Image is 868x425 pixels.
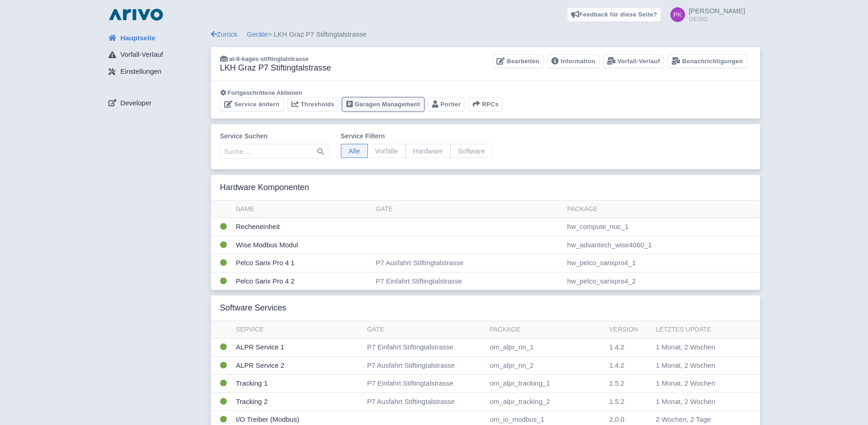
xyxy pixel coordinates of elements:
a: Zurück [211,30,238,38]
td: P7 Ausfahrt Stiftingtalstrasse [363,356,486,375]
input: Suche… [220,144,330,158]
a: Geräte [247,30,268,38]
h3: Hardware Komponenten [220,183,309,193]
td: P7 Einfahrt Stiftingtalstrasse [372,272,563,290]
span: Hardware [405,144,451,158]
span: 1.4.2 [609,343,624,351]
label: Service suchen [220,131,330,141]
h3: LKH Graz P7 Stiftingtalstrasse [220,63,331,73]
span: [PERSON_NAME] [689,7,745,15]
span: at-8-kages-stiftingtalstrasse [229,55,309,62]
td: Wise Modbus Modul [232,236,372,254]
h3: Software Services [220,303,286,313]
td: om_alpr_nn_2 [486,356,605,375]
td: ALPR Service 1 [232,338,364,357]
td: P7 Einfahrt Stiftingtalstrasse [363,375,486,393]
td: hw_pelco_sarixpro4_2 [563,272,760,290]
td: ALPR Service 2 [232,356,364,375]
span: Alle [341,144,368,158]
label: Service filtern [341,131,493,141]
a: [PERSON_NAME] GESIG [665,7,745,22]
span: 1.5.2 [609,379,624,387]
th: Version [605,321,652,338]
td: om_alpr_nn_1 [486,338,605,357]
a: Benachrichtigungen [668,54,747,69]
a: Thresholds [287,98,339,112]
td: P7 Ausfahrt Stiftingtalstrasse [363,392,486,411]
small: GESIG [689,16,745,22]
a: Developer [101,94,211,112]
a: Vorfall-Verlauf [603,54,664,69]
td: om_alpr_tracking_1 [486,375,605,393]
span: 1.5.2 [609,398,624,405]
span: Vorfall-Verlauf [120,49,163,60]
td: Pelco Sarix Pro 4 1 [232,254,372,272]
th: Letztes Update [652,321,743,338]
span: Hauptseite [120,33,156,44]
td: 1 Monat, 2 Wochen [652,392,743,411]
td: P7 Einfahrt Stiftingtalstrasse [363,338,486,357]
td: hw_compute_nuc_1 [563,218,760,236]
img: logo [107,7,165,22]
a: Vorfall-Verlauf [101,46,211,64]
a: Information [547,54,599,69]
td: hw_advantech_wise4060_1 [563,236,760,254]
td: om_alpr_tracking_2 [486,392,605,411]
td: Pelco Sarix Pro 4 2 [232,272,372,290]
span: Vorfälle [367,144,406,158]
td: 1 Monat, 2 Wochen [652,338,743,357]
th: Package [563,201,760,218]
span: Developer [120,98,151,109]
a: Hauptseite [101,29,211,47]
td: Tracking 1 [232,375,364,393]
th: Name [232,201,372,218]
td: Tracking 2 [232,392,364,411]
td: 1 Monat, 2 Wochen [652,375,743,393]
a: Service ändern [220,98,284,112]
a: Einstellungen [101,63,211,81]
a: Garagen Management [342,98,424,112]
td: 1 Monat, 2 Wochen [652,356,743,375]
span: Fortgeschrittene Aktionen [228,89,302,96]
button: RPCs [469,98,503,112]
td: hw_pelco_sarixpro4_1 [563,254,760,272]
span: Software [450,144,493,158]
span: Einstellungen [120,66,162,77]
th: Gate [363,321,486,338]
th: Package [486,321,605,338]
div: > LKH Graz P7 Stiftingtalstrasse [211,29,760,40]
a: Bearbeiten [492,54,543,69]
a: Feedback für diese Seite? [567,7,662,22]
span: 1.4.2 [609,361,624,369]
th: Service [232,321,364,338]
td: P7 Ausfahrt Stiftingtalstrasse [372,254,563,272]
a: Portier [428,98,465,112]
th: Gate [372,201,563,218]
td: Recheneinheit [232,218,372,236]
span: 2.0.0 [609,415,624,423]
